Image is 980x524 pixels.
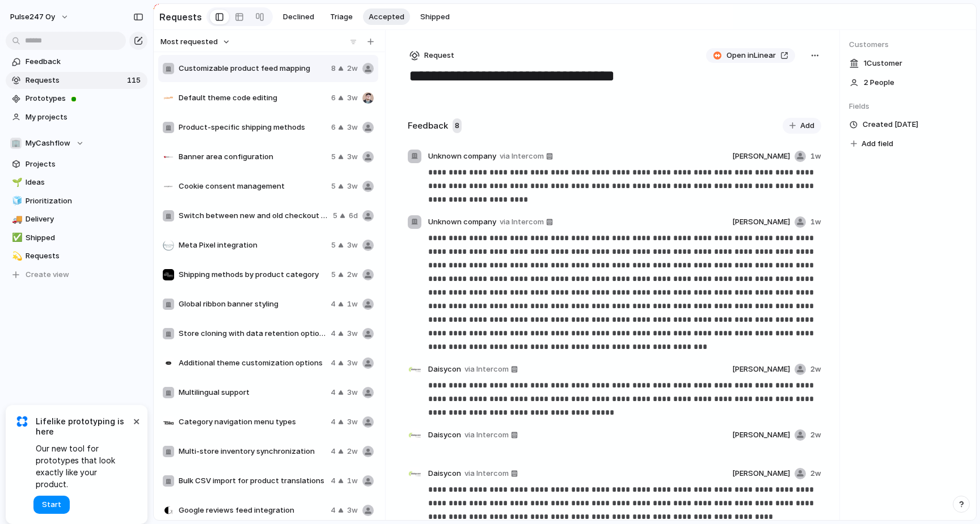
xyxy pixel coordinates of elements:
[861,138,893,150] span: Add field
[864,77,894,88] span: 2 People
[26,112,143,123] span: My projects
[179,63,327,74] span: Customizable product feed mapping
[10,195,22,207] button: 🧊
[10,214,22,225] button: 🚚
[42,499,61,510] span: Start
[732,364,790,375] span: [PERSON_NAME]
[464,429,509,441] span: via Intercom
[349,210,358,221] span: 6d
[6,53,147,70] a: Feedback
[6,248,147,265] div: 💫Requests
[36,416,130,437] span: Lifelike prototyping is here
[179,357,326,369] span: Additional theme customization options
[864,58,902,69] span: 1 Customer
[6,90,147,107] a: Prototypes
[5,8,75,26] button: Pulse247 Oy
[12,176,20,189] div: 🌱
[428,468,461,479] span: Daisycon
[179,181,327,192] span: Cookie consent management
[424,50,454,61] span: Request
[179,505,326,516] span: Google reviews feed integration
[179,210,328,221] span: Switch between new and old checkout views
[179,387,326,398] span: Multilingual support
[497,215,555,229] a: via Intercom
[6,193,147,210] a: 🧊Prioritization
[428,429,461,441] span: Daisycon
[331,181,336,192] span: 5
[179,299,326,310] span: Global ribbon banner styling
[331,269,336,280] span: 5
[179,328,326,339] span: Store cloning with data retention options
[347,92,358,104] span: 3w
[33,496,70,514] button: Start
[408,48,456,63] button: Request
[6,211,147,228] a: 🚚Delivery
[10,177,22,188] button: 🌱
[12,194,20,207] div: 🧊
[26,159,143,170] span: Projects
[331,416,336,428] span: 4
[331,122,336,133] span: 6
[462,363,520,376] a: via Intercom
[6,229,147,246] a: ✅Shipped
[810,216,821,228] span: 1w
[324,8,358,25] button: Triage
[428,151,496,162] span: Unknown company
[179,269,327,280] span: Shipping methods by product category
[6,174,147,191] a: 🌱Ideas
[331,505,336,516] span: 4
[706,48,795,63] a: Open inLinear
[347,505,358,516] span: 3w
[347,122,358,133] span: 3w
[462,428,520,442] a: via Intercom
[159,35,232,49] button: Most requested
[12,250,20,263] div: 💫
[179,122,327,133] span: Product-specific shipping methods
[849,101,967,112] span: Fields
[863,119,918,130] span: Created [DATE]
[26,93,143,104] span: Prototypes
[127,75,143,86] span: 115
[12,213,20,226] div: 🚚
[347,446,358,457] span: 2w
[10,138,22,149] div: 🏢
[331,151,336,163] span: 5
[420,11,450,23] span: Shipped
[179,92,327,104] span: Default theme code editing
[26,232,143,244] span: Shipped
[347,416,358,428] span: 3w
[462,467,520,480] a: via Intercom
[810,151,821,162] span: 1w
[10,11,55,23] span: Pulse247 Oy
[464,364,509,375] span: via Intercom
[179,151,327,163] span: Banner area configuration
[726,50,776,61] span: Open in Linear
[453,118,462,133] span: 8
[464,468,509,479] span: via Intercom
[732,151,790,162] span: [PERSON_NAME]
[415,8,455,25] button: Shipped
[810,364,821,375] span: 2w
[179,416,326,428] span: Category navigation menu types
[849,137,895,151] button: Add field
[331,475,336,487] span: 4
[347,299,358,310] span: 1w
[179,446,326,457] span: Multi-store inventory synchronization
[160,36,218,48] span: Most requested
[428,216,496,228] span: Unknown company
[333,210,337,221] span: 5
[497,150,555,163] a: via Intercom
[732,429,790,441] span: [PERSON_NAME]
[6,266,147,283] button: Create view
[10,232,22,244] button: ✅
[732,216,790,228] span: [PERSON_NAME]
[26,214,143,225] span: Delivery
[26,250,143,262] span: Requests
[26,177,143,188] span: Ideas
[408,120,448,133] h2: Feedback
[500,216,544,228] span: via Intercom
